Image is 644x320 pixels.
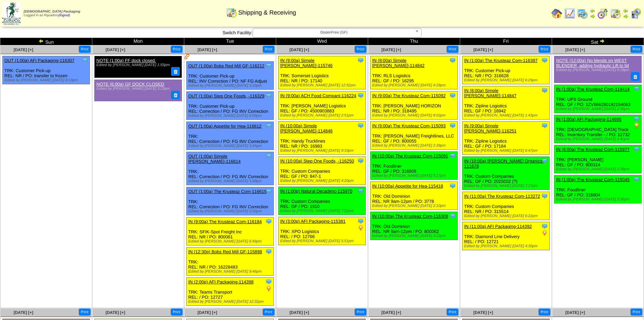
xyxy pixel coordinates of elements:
[590,14,595,19] img: arrowright.gif
[4,58,74,63] a: OUT (1:00a) AFI Packaging-116307
[280,149,365,153] div: Edited by [PERSON_NAME] [DATE] 9:33pm
[371,56,458,89] div: TRK: RLS Logistics REL: GF / PO: 16295
[280,58,333,68] a: IN (9:00a) Simple [PERSON_NAME]-115746
[355,308,366,316] button: Print
[280,209,365,213] div: Edited by [PERSON_NAME] [DATE] 7:32pm
[556,167,641,171] div: Edited by [PERSON_NAME] [DATE] 2:39pm
[623,8,628,14] img: arrowleft.gif
[633,85,640,92] img: Tooltip
[265,285,272,292] img: PO
[265,218,272,225] img: Tooltip
[96,58,156,63] a: NOTE (1:00a) FF dock closed.
[279,91,366,120] div: TRK: [PERSON_NAME] Logistics REL: GF / PO: 4500903883
[372,144,457,148] div: Edited by [PERSON_NAME] [DATE] 2:39pm
[372,174,457,178] div: Edited by [PERSON_NAME] [DATE] 5:17pm
[464,184,549,188] div: Edited by [PERSON_NAME] [DATE] 7:17pm
[462,222,550,250] div: TRK: Diamond Line Delivery REL: / PO: 12721
[187,248,274,276] div: TRK: REL: NR / PO: 16228483
[371,182,458,210] div: TRK: Old Dominion REL: NR 9am-12pm / PO: 3778
[0,38,92,45] td: Sun
[105,310,125,315] a: [DATE] [+]
[14,310,33,315] a: [DATE] [+]
[171,308,183,316] button: Print
[4,78,90,82] div: Edited by [PERSON_NAME] [DATE] 8:13pm
[197,310,217,315] span: [DATE] [+]
[381,47,401,52] a: [DATE] [+]
[238,9,296,16] span: Shipping & Receiving
[372,234,457,238] div: Edited by [PERSON_NAME] [DATE] 2:22pm
[357,225,364,231] img: PO
[372,123,446,128] a: IN (9:00a) The Krusteaz Com-115093
[265,278,272,285] img: Tooltip
[577,8,588,19] img: calendarprod.gif
[633,122,640,129] img: PO
[372,83,457,87] div: Edited by [PERSON_NAME] [DATE] 4:29pm
[565,310,585,315] span: [DATE] [+]
[556,87,629,92] a: IN (1:00a) The Krusteaz Com-114414
[187,152,274,185] div: TRK: REL: Correction / PO: FG INV Correction
[280,123,333,133] a: IN (10:00a) Simple [PERSON_NAME]-114846
[79,308,91,316] button: Print
[473,47,493,52] span: [DATE] [+]
[96,87,178,91] div: Edited by [PERSON_NAME] [DATE] 3:23pm
[265,123,272,129] img: Tooltip
[188,154,241,164] a: OUT (1:00a) Simple [PERSON_NAME]-116614
[280,189,352,194] a: IN (1:00p) Natural Decadenc-115970
[188,249,262,254] a: IN (12:30p) Bobs Red Mill GF-115898
[265,188,272,195] img: Tooltip
[556,177,629,182] a: IN (1:00p) The Krusteaz Com-115045
[631,72,640,81] button: Delete Note
[449,213,456,219] img: Tooltip
[188,239,273,243] div: Edited by [PERSON_NAME] [DATE] 6:49pm
[372,153,448,158] a: IN (10:00a) The Krusteaz Com-115091
[462,86,550,120] div: TRK: Zipline Logistics REL: GF / PO: 16942
[105,47,125,52] a: [DATE] [+]
[541,122,548,129] img: Tooltip
[188,144,273,148] div: Edited by [PERSON_NAME] [DATE] 3:45pm
[188,114,273,118] div: Edited by [PERSON_NAME] [DATE] 4:09pm
[541,223,548,230] img: Tooltip
[541,193,548,199] img: Tooltip
[556,107,641,111] div: Edited by [PERSON_NAME] [DATE] 2:39pm
[280,219,345,224] a: IN (3:00p) AFI Packaging-115381
[371,91,458,120] div: TRK: [PERSON_NAME] HORIZON REL: NR / PO: 318495
[187,92,274,120] div: TRK: Customer Pick-up REL: Correction / PO: FG INV Correction
[289,47,309,52] span: [DATE] [+]
[464,58,538,63] a: IN (1:00a) The Krusteaz Com-116397
[357,157,364,164] img: Tooltip
[188,93,264,99] a: OUT (1:00a) Step One Foods, -116329
[357,57,364,64] img: Tooltip
[447,46,458,53] button: Print
[554,175,642,203] div: TRK: Foodliner REL: GF / PO: 316804
[630,308,642,316] button: Print
[81,57,88,64] img: Tooltip
[462,157,550,190] div: TRK: Custom Companies REL: GF / PO: 2025002 (?)
[464,214,549,218] div: Edited by [PERSON_NAME] [DATE] 6:22pm
[554,85,642,113] div: TRK: UPS Ground REL: GF / PO: 1ZV666280192154063
[630,8,641,19] img: calendarcustomer.gif
[556,197,641,201] div: Edited by [PERSON_NAME] [DATE] 2:38pm
[447,308,458,316] button: Print
[280,179,365,183] div: Edited by [PERSON_NAME] [DATE] 4:20pm
[279,56,366,89] div: TRK: Somerset Logistics REL: NR / PO: 17140
[372,214,448,219] a: IN (10:00a) The Krusteaz Com-116308
[263,308,275,316] button: Print
[265,92,272,99] img: Tooltip
[564,8,575,19] img: line_graph.gif
[449,57,456,64] img: Tooltip
[188,300,273,304] div: Edited by [PERSON_NAME] [DATE] 12:32pm
[355,46,366,53] button: Print
[279,122,366,155] div: TRK: Handy Trucklines REL: NR / PO: 16983
[197,47,217,52] a: [DATE] [+]
[188,270,273,274] div: Edited by [PERSON_NAME] [DATE] 9:46pm
[556,117,621,122] a: IN (1:00a) AFI Packaging-114695
[276,38,368,45] td: Wed
[464,224,532,229] a: IN (11:00a) AFI Packaging-114392
[280,83,365,87] div: Edited by [PERSON_NAME] [DATE] 12:52pm
[473,310,493,315] a: [DATE] [+]
[188,219,262,224] a: IN (9:00a) The Krusteaz Com-116184
[171,46,183,53] button: Print
[188,179,273,183] div: Edited by [PERSON_NAME] [DATE] 3:48pm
